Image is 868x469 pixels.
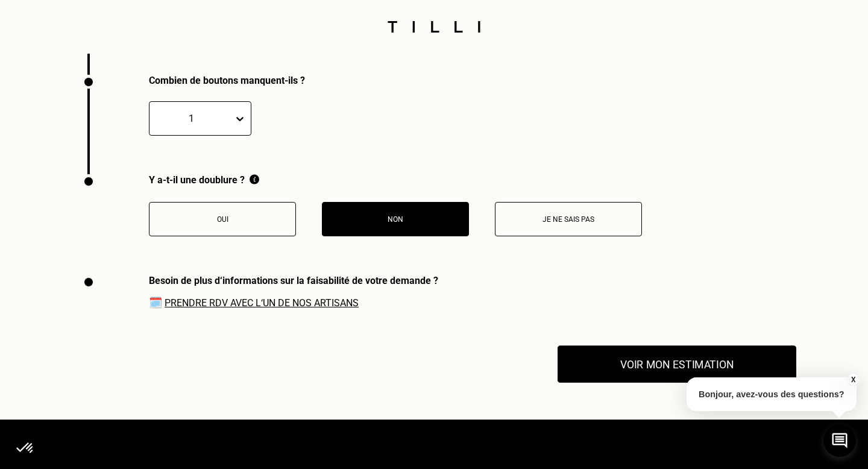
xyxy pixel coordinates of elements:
[847,373,859,386] button: X
[156,215,289,224] p: Oui
[558,346,796,383] button: Voir mon estimation
[165,297,359,309] a: Prendre RDV avec l‘un de nos artisans
[149,75,618,86] div: Combien de boutons manquent-ils ?
[250,174,259,184] img: Information
[329,215,462,224] p: Non
[322,202,469,236] button: Non
[149,275,438,286] div: Besoin de plus d‘informations sur la faisabilité de votre demande ?
[495,202,642,236] button: Je ne sais pas
[502,215,635,224] p: Je ne sais pas
[149,174,642,187] div: Y a-t-il une doublure ?
[383,21,485,33] img: Logo du service de couturière Tilli
[149,202,296,236] button: Oui
[156,113,227,124] div: 1
[687,377,857,411] p: Bonjour, avez-vous des questions?
[149,296,438,309] span: 🗓️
